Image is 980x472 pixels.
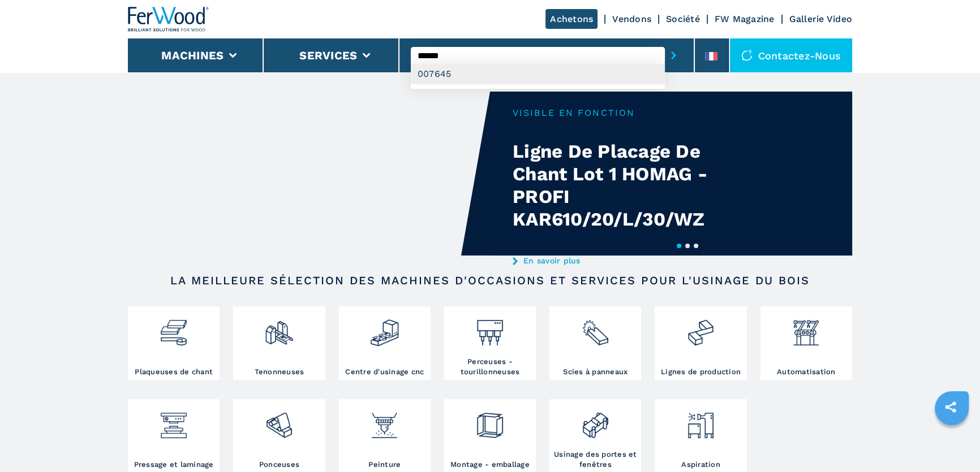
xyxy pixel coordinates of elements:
[369,309,399,348] img: centro_di_lavoro_cnc_2.png
[161,49,223,62] button: Machines
[233,306,325,380] a: Tenonneuses
[444,306,536,380] a: Perceuses - tourillonneuses
[134,460,214,470] h3: Pressage et laminage
[612,14,651,24] a: Vendons
[368,460,401,470] h3: Peinture
[128,306,220,380] a: Plaqueuses de chant
[345,367,424,377] h3: Centre d'usinage cnc
[741,50,753,61] img: Contactez-nous
[128,7,209,32] img: Ferwood
[932,421,972,464] iframe: Chat
[715,14,775,24] a: FW Magazine
[655,306,746,380] a: Lignes de production
[661,367,741,377] h3: Lignes de production
[264,402,294,440] img: levigatrici_2.png
[777,367,836,377] h3: Automatisation
[264,309,294,348] img: squadratrici_2.png
[581,309,611,348] img: sezionatrici_2.png
[789,14,853,24] a: Gallerie Video
[666,14,700,24] a: Société
[730,38,853,72] div: Contactez-nous
[369,402,399,440] img: verniciatura_1.png
[694,244,698,248] button: 3
[685,244,690,248] button: 2
[545,9,598,29] a: Achetons
[158,309,188,348] img: bordatrici_1.png
[450,460,530,470] h3: Montage - emballage
[475,402,505,440] img: montaggio_imballaggio_2.png
[549,306,641,380] a: Scies à panneaux
[677,244,681,248] button: 1
[164,274,816,287] h2: LA MEILLEURE SÉLECTION DES MACHINES D'OCCASIONS ET SERVICES POUR L'USINAGE DU BOIS
[411,64,665,84] div: 007645
[552,449,638,470] h3: Usinage des portes et fenêtres
[686,309,716,348] img: linee_di_produzione_2.png
[128,92,490,256] video: Your browser does not support the video tag.
[791,309,821,348] img: automazione.png
[936,393,965,421] a: sharethis
[158,402,188,440] img: pressa-strettoia.png
[299,49,357,62] button: Services
[760,306,852,380] a: Automatisation
[255,367,304,377] h3: Tenonneuses
[135,367,213,377] h3: Plaqueuses de chant
[339,306,431,380] a: Centre d'usinage cnc
[563,367,627,377] h3: Scies à panneaux
[581,402,611,440] img: lavorazione_porte_finestre_2.png
[513,256,734,265] a: En savoir plus
[681,460,720,470] h3: Aspiration
[475,309,505,348] img: foratrici_inseritrici_2.png
[686,402,716,440] img: aspirazione_1.png
[665,42,682,68] button: submit-button
[447,357,533,377] h3: Perceuses - tourillonneuses
[259,460,299,470] h3: Ponceuses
